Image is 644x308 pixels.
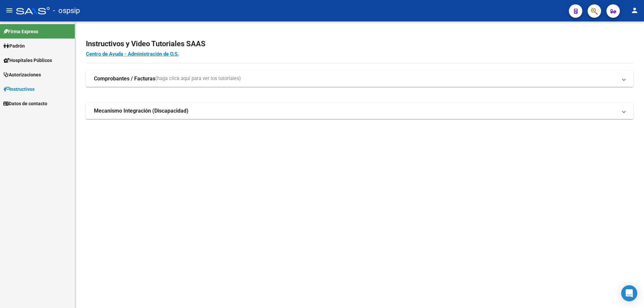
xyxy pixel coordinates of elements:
[3,71,41,78] span: Autorizaciones
[3,28,38,35] span: Firma Express
[86,71,633,87] mat-expansion-panel-header: Comprobantes / Facturas(haga click aquí para ver los tutoriales)
[53,3,80,18] span: - ospsip
[86,38,633,50] h2: Instructivos y Video Tutoriales SAAS
[3,100,47,107] span: Datos de contacto
[94,75,155,82] strong: Comprobantes / Facturas
[621,285,637,301] div: Open Intercom Messenger
[5,6,13,14] mat-icon: menu
[86,103,633,119] mat-expansion-panel-header: Mecanismo Integración (Discapacidad)
[3,42,25,50] span: Padrón
[631,6,639,14] mat-icon: person
[3,57,52,64] span: Hospitales Públicos
[94,107,189,115] strong: Mecanismo Integración (Discapacidad)
[155,75,241,82] span: (haga click aquí para ver los tutoriales)
[86,51,179,57] a: Centro de Ayuda - Administración de O.S.
[3,85,35,93] span: Instructivos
